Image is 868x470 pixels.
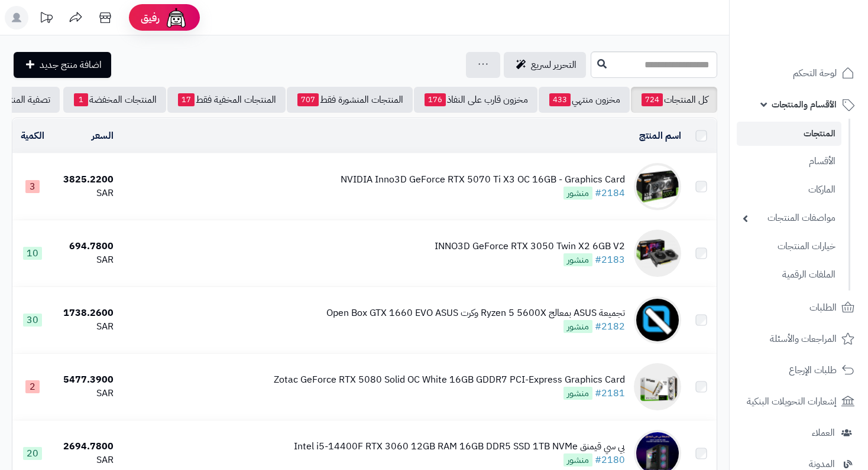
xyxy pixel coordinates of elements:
a: #2184 [595,186,625,200]
div: 1738.2600 [57,306,114,320]
div: SAR [57,320,114,334]
a: إشعارات التحويلات البنكية [737,387,861,416]
span: رفيق [141,11,160,25]
div: SAR [57,187,114,200]
a: اضافة منتج جديد [14,52,111,78]
div: 694.7800 [57,240,114,253]
a: اسم المنتج [639,129,681,143]
div: SAR [57,387,114,400]
span: منشور [563,453,592,466]
span: لوحة التحكم [793,65,837,81]
img: NVIDIA Inno3D GeForce RTX 5070 Ti X3 OC 16GB - Graphics Card [634,163,681,210]
div: بي سي قيمنق Intel i5-14400F RTX 3060 12GB RAM 16GB DDR5 SSD 1TB NVMe [294,440,625,453]
span: العملاء [812,425,835,441]
span: اضافة منتج جديد [40,58,102,72]
div: 5477.3900 [57,373,114,387]
img: تجميعة ASUS بمعالج Ryzen 5 5600X وكرت Open Box GTX 1660 EVO ASUS [634,296,681,344]
a: لوحة التحكم [737,59,861,87]
a: مخزون منتهي433 [539,87,630,113]
a: الملفات الرقمية [737,262,841,288]
img: ai-face.png [164,6,188,30]
a: الماركات [737,177,841,203]
span: 20 [23,447,42,460]
span: 724 [642,93,663,106]
span: 10 [23,247,42,260]
span: 17 [178,93,195,106]
a: العملاء [737,419,861,447]
span: 176 [425,93,446,106]
a: الطلبات [737,293,861,322]
img: logo-2.png [788,32,857,57]
a: المنتجات [737,122,841,146]
span: إشعارات التحويلات البنكية [747,393,837,410]
span: 1 [74,93,88,106]
span: الأقسام والمنتجات [772,96,837,113]
span: 433 [549,93,571,106]
a: #2180 [595,453,625,467]
img: Zotac GeForce RTX 5080 Solid OC White 16GB GDDR7 PCI-Express Graphics Card [634,363,681,410]
a: مواصفات المنتجات [737,205,841,231]
a: المنتجات المنشورة فقط707 [287,87,413,113]
a: المنتجات المخفضة1 [63,87,166,113]
div: SAR [57,253,114,267]
div: INNO3D GeForce RTX 3050 Twin X2 6GB V2 [435,240,625,253]
div: تجميعة ASUS بمعالج Ryzen 5 5600X وكرت Open Box GTX 1660 EVO ASUS [326,306,625,320]
span: 3 [25,180,40,193]
a: #2182 [595,319,625,334]
div: SAR [57,453,114,467]
a: مخزون قارب على النفاذ176 [414,87,537,113]
a: #2183 [595,253,625,267]
span: الطلبات [809,299,837,316]
a: #2181 [595,386,625,400]
a: الأقسام [737,149,841,174]
span: 707 [297,93,319,106]
span: 2 [25,380,40,393]
a: السعر [92,129,114,143]
div: Zotac GeForce RTX 5080 Solid OC White 16GB GDDR7 PCI-Express Graphics Card [274,373,625,387]
div: 2694.7800 [57,440,114,453]
span: منشور [563,187,592,200]
span: منشور [563,320,592,333]
a: الكمية [21,129,44,143]
a: تحديثات المنصة [31,6,61,32]
span: منشور [563,253,592,266]
div: NVIDIA Inno3D GeForce RTX 5070 Ti X3 OC 16GB - Graphics Card [341,173,625,187]
a: طلبات الإرجاع [737,356,861,384]
a: المنتجات المخفية فقط17 [167,87,286,113]
div: 3825.2200 [57,173,114,187]
span: طلبات الإرجاع [789,362,837,378]
span: 30 [23,314,42,327]
img: INNO3D GeForce RTX 3050 Twin X2 6GB V2 [634,230,681,277]
span: المراجعات والأسئلة [770,331,837,347]
a: المراجعات والأسئلة [737,325,861,353]
a: التحرير لسريع [504,52,586,78]
a: كل المنتجات724 [631,87,717,113]
a: خيارات المنتجات [737,234,841,259]
span: التحرير لسريع [531,58,576,72]
span: منشور [563,387,592,400]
